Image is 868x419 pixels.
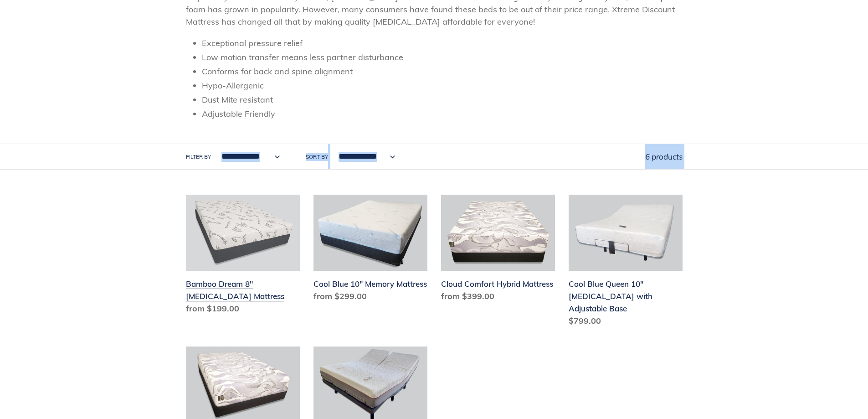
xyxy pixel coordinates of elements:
[186,195,300,318] a: Bamboo Dream 8" Memory Foam Mattress
[186,153,211,161] label: Filter by
[202,37,683,49] li: Exceptional pressure relief
[202,108,683,120] li: Adjustable Friendly
[569,195,683,331] a: Cool Blue Queen 10" Memory Foam with Adjustable Base
[313,195,427,306] a: Cool Blue 10" Memory Mattress
[202,79,683,92] li: Hypo-Allergenic
[202,65,683,78] li: Conforms for back and spine alignment
[645,152,683,161] span: 6 products
[441,195,555,306] a: Cloud Comfort Hybrid Mattress
[306,153,328,161] label: Sort by
[202,51,683,63] li: Low motion transfer means less partner disturbance
[202,93,683,106] li: Dust Mite resistant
